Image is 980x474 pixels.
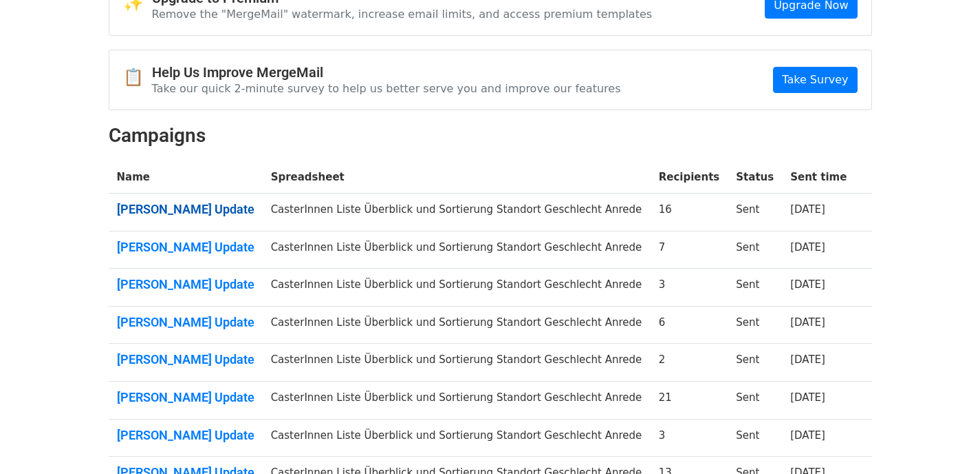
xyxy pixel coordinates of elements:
span: 📋 [123,68,152,87]
a: [DATE] [790,353,825,366]
td: Sent [728,344,782,382]
th: Status [728,161,782,194]
td: 2 [651,344,728,382]
td: CasterInnen Liste Überblick und Sortierung Standort Geschlecht Anrede [263,344,651,382]
a: Take Survey [773,67,857,93]
a: [DATE] [790,316,825,329]
td: CasterInnen Liste Überblick und Sortierung Standort Geschlecht Anrede [263,194,651,231]
h2: Campaigns [109,124,872,147]
td: Sent [728,419,782,457]
p: Remove the "MergeMail" watermark, increase email limits, and access premium templates [152,7,653,21]
a: [DATE] [790,391,825,404]
h4: Help Us Improve MergeMail [152,64,621,81]
a: [DATE] [790,429,825,442]
a: [DATE] [790,203,825,216]
td: CasterInnen Liste Überblick und Sortierung Standort Geschlecht Anrede [263,382,651,420]
td: Sent [728,306,782,344]
th: Spreadsheet [263,161,651,194]
td: 16 [651,194,728,231]
th: Sent time [782,161,855,194]
th: Recipients [651,161,728,194]
a: [PERSON_NAME] Update [117,390,254,405]
a: [DATE] [790,241,825,254]
td: Sent [728,231,782,269]
td: CasterInnen Liste Überblick und Sortierung Standort Geschlecht Anrede [263,269,651,307]
a: [PERSON_NAME] Update [117,202,254,217]
td: CasterInnen Liste Überblick und Sortierung Standort Geschlecht Anrede [263,231,651,269]
a: [PERSON_NAME] Update [117,315,254,330]
td: Sent [728,382,782,420]
a: [PERSON_NAME] Update [117,428,254,443]
td: 6 [651,306,728,344]
iframe: Chat Widget [911,408,980,474]
td: 3 [651,269,728,307]
td: 7 [651,231,728,269]
td: 3 [651,419,728,457]
td: Sent [728,269,782,307]
td: 21 [651,382,728,420]
a: [PERSON_NAME] Update [117,240,254,255]
a: [PERSON_NAME] Update [117,277,254,292]
a: [DATE] [790,278,825,291]
td: Sent [728,194,782,231]
th: Name [109,161,263,194]
td: CasterInnen Liste Überblick und Sortierung Standort Geschlecht Anrede [263,419,651,457]
td: CasterInnen Liste Überblick und Sortierung Standort Geschlecht Anrede [263,306,651,344]
a: [PERSON_NAME] Update [117,352,254,367]
p: Take our quick 2-minute survey to help us better serve you and improve our features [152,81,621,96]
